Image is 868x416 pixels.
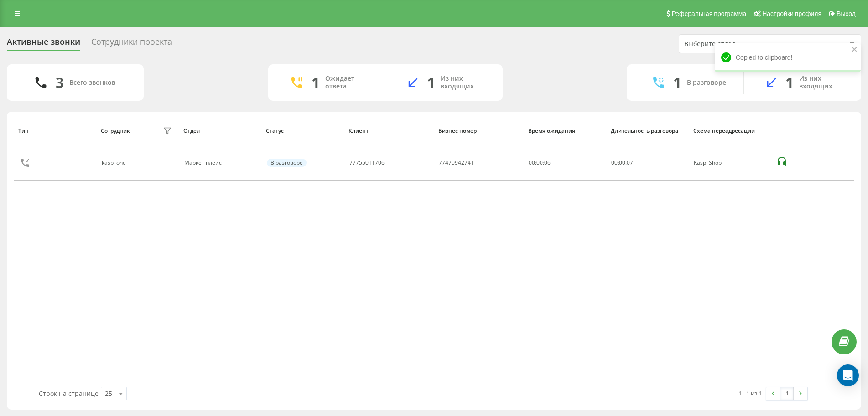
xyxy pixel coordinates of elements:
div: Kaspi Shop [694,160,766,166]
div: 25 [105,389,112,398]
div: 77755011706 [349,160,385,166]
div: Copied to clipboard! [715,43,861,72]
div: Ожидает ответа [325,75,371,90]
div: 1 [785,74,794,91]
div: Выберите отдел [684,40,793,48]
div: Отдел [183,128,257,134]
div: Маркет плейс [184,160,257,166]
div: 3 [56,74,64,91]
div: 1 - 1 из 1 [738,389,762,398]
div: Сотрудники проекта [91,37,172,51]
div: Время ожидания [528,128,602,134]
div: 1 [312,74,320,91]
div: Тип [18,128,92,134]
div: 00:00:06 [529,160,601,166]
div: Сотрудник [101,128,130,134]
div: Бизнес номер [438,128,520,134]
span: Строк на странице [39,389,99,398]
div: Статус [266,128,340,134]
button: close [852,46,858,54]
div: kaspi one [102,160,128,166]
div: 77470942741 [439,160,474,166]
span: 00 [611,159,618,166]
span: Реферальная программа [671,10,746,17]
div: Длительность разговора [611,128,685,134]
div: Из них входящих [441,75,489,90]
div: Open Intercom Messenger [837,364,859,386]
div: Из них входящих [799,75,847,90]
div: Всего звонков [69,79,115,87]
div: Клиент [348,128,430,134]
div: Схема переадресации [693,128,767,134]
span: 07 [627,159,633,166]
div: В разговоре [687,79,726,87]
span: 00 [619,159,625,166]
div: 1 [673,74,681,91]
div: В разговоре [267,159,307,167]
div: 1 [427,74,435,91]
div: Активные звонки [7,37,80,51]
a: 1 [780,387,794,400]
div: : : [611,160,633,166]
